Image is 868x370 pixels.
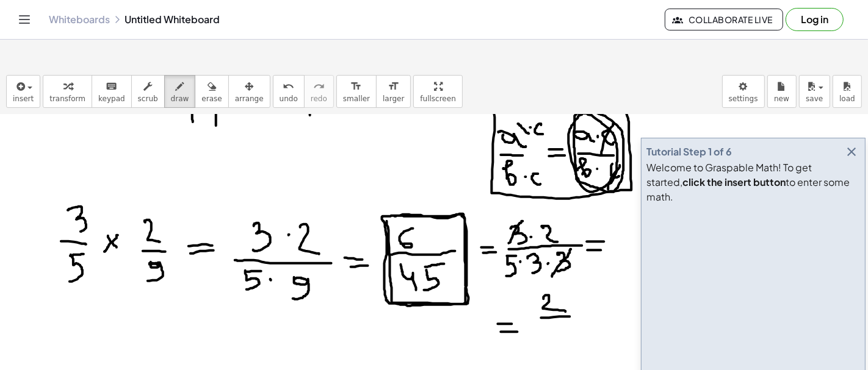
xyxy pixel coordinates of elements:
button: arrange [228,75,270,108]
i: format_size [350,79,362,94]
button: insert [6,75,40,108]
i: undo [283,79,294,94]
button: format_sizesmaller [336,75,377,108]
span: keypad [98,94,125,103]
span: undo [280,94,298,103]
button: Log in [786,8,844,31]
div: Tutorial Step 1 of 6 [646,144,732,159]
span: transform [49,94,85,103]
button: undoundo [273,75,305,108]
button: Toggle navigation [15,10,34,29]
button: new [767,75,797,108]
button: Collaborate Live [665,9,783,30]
i: redo [313,79,325,94]
i: keyboard [106,79,117,94]
span: load [839,94,855,103]
span: Collaborate Live [675,14,773,25]
span: new [774,94,789,103]
span: larger [383,94,404,103]
button: save [799,75,830,108]
button: redoredo [304,75,334,108]
span: insert [13,94,34,103]
button: draw [164,75,196,108]
span: scrub [138,94,158,103]
span: erase [201,94,222,103]
div: Welcome to Graspable Math! To get started, to enter some math. [646,160,860,204]
button: erase [195,75,228,108]
b: click the insert button [682,176,786,188]
button: format_sizelarger [376,75,411,108]
a: Whiteboards [49,13,110,26]
span: draw [171,94,189,103]
span: redo [311,94,327,103]
button: transform [43,75,92,108]
button: scrub [131,75,165,108]
button: settings [722,75,765,108]
span: settings [729,94,758,103]
button: load [833,75,862,108]
span: arrange [235,94,264,103]
span: fullscreen [420,94,455,103]
i: format_size [388,79,399,94]
span: save [806,94,823,103]
button: fullscreen [413,75,462,108]
button: keyboardkeypad [92,75,132,108]
span: smaller [343,94,370,103]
